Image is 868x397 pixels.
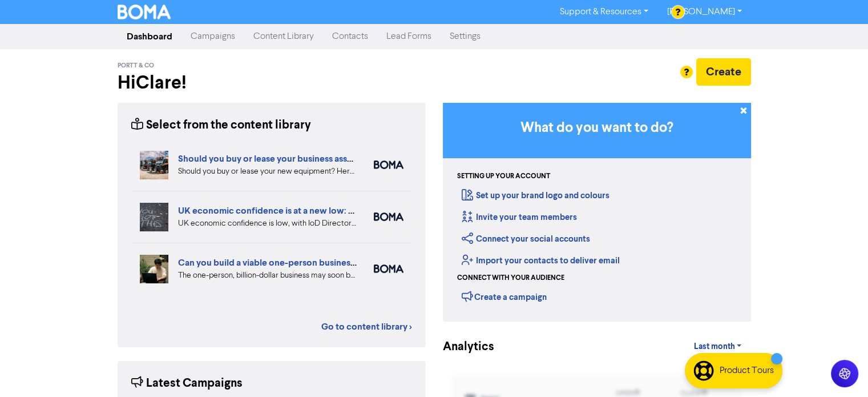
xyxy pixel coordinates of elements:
[118,62,154,70] span: Portt & Co
[462,212,577,223] a: Invite your team members
[323,25,377,48] a: Contacts
[321,320,412,334] a: Go to content library >
[131,375,243,392] div: Latest Campaigns
[244,25,323,48] a: Content Library
[460,120,734,137] h3: What do you want to do?
[443,338,480,356] div: Analytics
[441,25,490,48] a: Settings
[118,25,181,48] a: Dashboard
[374,212,403,221] img: boma
[178,257,358,268] a: Can you build a viable one-person business?
[181,25,244,48] a: Campaigns
[178,153,364,165] a: Should you buy or lease your business assets?
[551,3,657,21] a: Support & Resources
[118,5,171,19] img: BOMA Logo
[457,273,564,283] div: Connect with your audience
[377,25,441,48] a: Lead Forms
[178,218,357,230] div: UK economic confidence is low, with IoD Directors’ Economic Confidence Index at its lowest ever r...
[178,166,357,178] div: Should you buy or lease your new equipment? Here are some pros and cons of each. We also can revi...
[178,270,357,282] div: The one-person, billion-dollar business may soon become a reality. But what are the pros and cons...
[462,255,620,266] a: Import your contacts to deliver email
[696,58,751,86] button: Create
[462,190,609,201] a: Set up your brand logo and colours
[118,72,426,94] h2: Hi Clare !
[178,205,520,216] a: UK economic confidence is at a new low: 4 ways to boost your business confidence
[811,342,868,397] iframe: Chat Widget
[462,234,590,244] a: Connect your social accounts
[443,103,751,322] div: Getting Started in BOMA
[684,335,750,358] a: Last month
[374,264,403,273] img: boma
[374,161,403,169] img: boma_accounting
[657,3,750,21] a: [PERSON_NAME]
[693,342,734,352] span: Last month
[457,171,550,182] div: Setting up your account
[131,117,311,134] div: Select from the content library
[462,288,547,305] div: Create a campaign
